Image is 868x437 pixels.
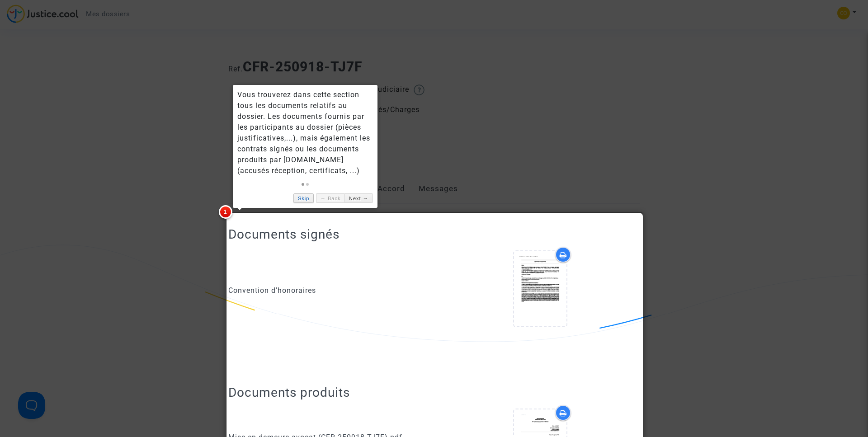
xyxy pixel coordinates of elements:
a: Next → [344,193,373,203]
span: 1 [219,205,232,219]
h2: Documents produits [228,385,640,400]
h2: Documents signés [228,226,340,242]
a: ← Back [316,193,344,203]
div: Convention d'honoraires [228,285,428,296]
div: Vous trouverez dans cette section tous les documents relatifs au dossier. Les documents fournis p... [237,89,373,176]
a: Skip [293,193,314,203]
